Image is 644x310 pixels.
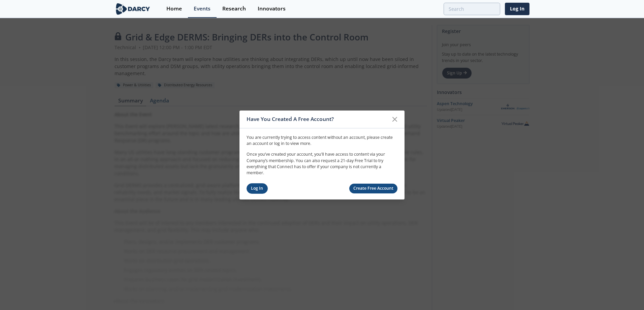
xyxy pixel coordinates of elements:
[505,3,529,15] a: Log In
[247,134,397,147] p: You are currently trying to access content without an account, please create an account or log in...
[194,6,211,11] div: Events
[258,6,286,11] div: Innovators
[349,184,398,193] a: Create Free Account
[247,183,268,194] a: Log In
[247,151,397,176] p: Once you’ve created your account, you’ll have access to content via your Company’s membership. Yo...
[222,6,246,11] div: Research
[247,113,388,126] div: Have You Created A Free Account?
[444,3,500,15] input: Advanced Search
[115,3,151,15] img: logo-wide.svg
[166,6,182,11] div: Home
